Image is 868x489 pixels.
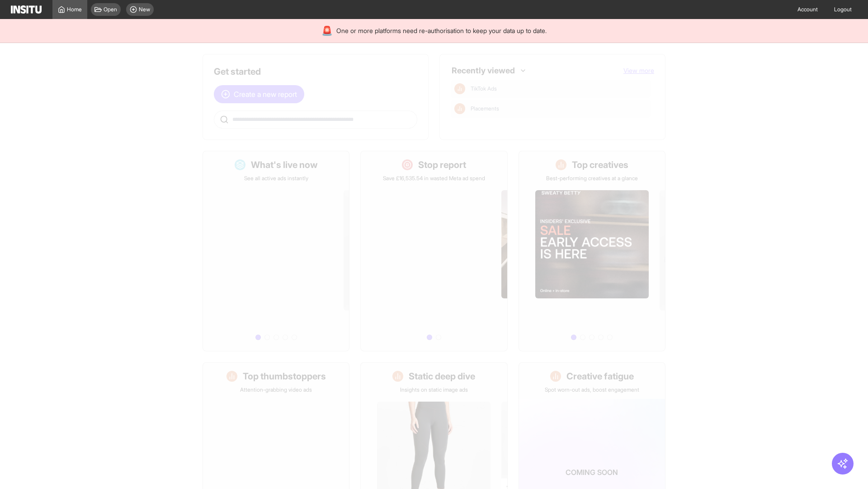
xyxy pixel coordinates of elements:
img: Logo [11,5,42,14]
span: Home [67,6,82,13]
span: One or more platforms need re-authorisation to keep your data up to date. [336,26,547,35]
div: 🚨 [321,24,333,37]
span: New [139,6,150,13]
span: Open [104,6,117,13]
